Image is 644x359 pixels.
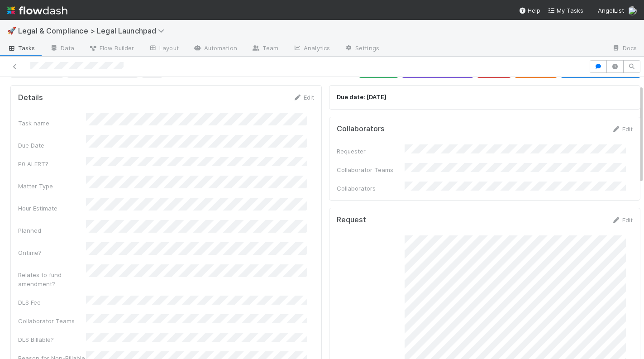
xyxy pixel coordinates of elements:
[18,248,86,257] div: Ontime?
[337,147,405,156] div: Requester
[7,3,67,18] img: logo-inverted-e16ddd16eac7371096b0.svg
[605,42,644,56] a: Docs
[18,26,169,35] span: Legal & Compliance > Legal Launchpad
[337,184,405,193] div: Collaborators
[286,42,337,56] a: Analytics
[293,94,314,101] a: Edit
[89,43,134,53] span: Flow Builder
[18,141,86,150] div: Due Date
[7,27,16,34] span: 🚀
[337,124,385,134] h5: Collaborators
[519,6,540,15] div: Help
[337,165,405,174] div: Collaborator Teams
[244,42,286,56] a: Team
[18,93,43,102] h5: Details
[81,42,141,56] a: Flow Builder
[7,43,35,53] span: Tasks
[18,182,86,191] div: Matter Type
[43,42,81,56] a: Data
[337,93,386,101] strong: Due date: [DATE]
[628,6,637,15] img: avatar_6811aa62-070e-4b0a-ab85-15874fb457a1.png
[18,204,86,213] div: Hour Estimate
[141,42,186,56] a: Layout
[611,125,633,133] a: Edit
[611,216,633,224] a: Edit
[548,7,583,14] span: My Tasks
[337,215,366,225] h5: Request
[18,270,86,288] div: Relates to fund amendment?
[18,316,86,325] div: Collaborator Teams
[18,335,86,344] div: DLS Billable?
[18,119,86,128] div: Task name
[337,42,386,56] a: Settings
[18,226,86,235] div: Planned
[598,7,624,14] span: AngelList
[18,159,86,168] div: P0 ALERT?
[18,298,86,307] div: DLS Fee
[548,6,583,15] a: My Tasks
[186,42,244,56] a: Automation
